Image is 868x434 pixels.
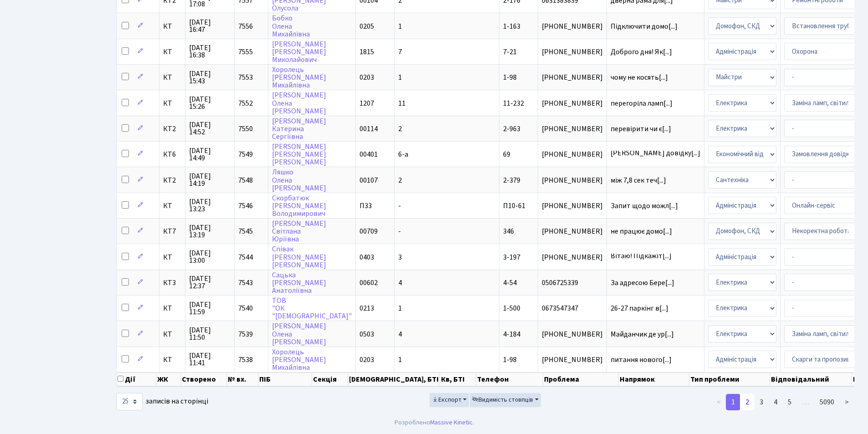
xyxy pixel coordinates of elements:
th: № вх. [227,373,259,386]
span: між 7,8 сек теч[...] [611,175,666,185]
span: 0503 [360,329,374,339]
label: записів на сторінці [116,393,208,410]
span: КТ2 [163,125,181,133]
span: 7538 [238,355,253,365]
span: 2-963 [503,124,520,134]
span: 0205 [360,21,374,31]
span: 7543 [238,278,253,288]
span: 7546 [238,201,253,211]
a: Скорбатюк[PERSON_NAME]Володимирович [272,193,326,219]
span: [DATE] 15:43 [189,70,231,85]
span: П33 [360,201,372,211]
span: [DATE] 13:00 [189,250,231,264]
span: 1 [398,303,402,313]
span: Вітаю! Підкажіт[...] [611,251,672,261]
a: Хоролець[PERSON_NAME]Михайлівна [272,347,326,373]
span: [DATE] 13:19 [189,224,231,239]
span: 7 [398,47,402,57]
span: Запит щодо можл[...] [611,201,678,211]
span: 1-98 [503,355,517,365]
span: КТ2 [163,177,181,184]
span: КТ [163,74,181,81]
a: 3 [754,394,769,410]
span: 3 [398,252,402,262]
span: [PHONE_NUMBER] [542,48,603,56]
span: 7548 [238,175,253,185]
span: 0203 [360,355,374,365]
span: 1 [398,72,402,82]
th: Створено [181,373,226,386]
span: За адресою Бере[...] [611,278,674,288]
span: КТ [163,305,181,312]
span: 11 [398,98,406,108]
span: [PHONE_NUMBER] [542,125,603,133]
span: 1 [398,21,402,31]
span: 26-27 паркінг в[...] [611,303,668,313]
span: 7545 [238,226,253,236]
a: [PERSON_NAME][PERSON_NAME]Миколайович [272,39,326,65]
span: 4 [398,329,402,339]
span: 00107 [360,175,378,185]
th: Дії [117,373,156,386]
span: [PHONE_NUMBER] [542,23,603,30]
span: Підключити домо[...] [611,21,678,31]
a: 2 [740,394,755,410]
select: записів на сторінці [116,393,143,410]
span: 6-а [398,149,408,159]
span: 0203 [360,72,374,82]
span: КТ [163,100,181,107]
span: [PHONE_NUMBER] [542,254,603,261]
th: Проблема [543,373,619,386]
span: 7553 [238,72,253,82]
span: [PHONE_NUMBER] [542,331,603,338]
a: Хоролець[PERSON_NAME]Михайлівна [272,65,326,90]
span: КТ6 [163,151,181,158]
span: 2 [398,175,402,185]
button: Видимість стовпців [470,393,541,407]
th: Напрямок [619,373,690,386]
span: 4-184 [503,329,520,339]
span: 2-379 [503,175,520,185]
span: Майданчик де ур[...] [611,329,674,339]
a: 1 [726,394,740,410]
span: [DATE] 15:26 [189,96,231,110]
span: КТ [163,356,181,363]
span: 00602 [360,278,378,288]
span: 0213 [360,303,374,313]
span: 00709 [360,226,378,236]
span: КТ [163,254,181,261]
span: [PERSON_NAME] довідку[...] [611,148,700,158]
span: [DATE] 16:38 [189,44,231,59]
span: 1207 [360,98,374,108]
span: 1815 [360,47,374,57]
span: 346 [503,226,514,236]
a: [PERSON_NAME]КатеринаСергіївна [272,116,326,142]
th: Тип проблеми [689,373,770,386]
a: ЛяшкоОлена[PERSON_NAME] [272,168,326,193]
a: 5090 [814,394,840,410]
span: [DATE] 13:23 [189,198,231,213]
span: 2 [398,124,402,134]
span: - [398,201,401,211]
a: Сацька[PERSON_NAME]Анатоліївна [272,270,326,296]
th: ЖК [156,373,181,386]
a: [PERSON_NAME]Олена[PERSON_NAME] [272,91,326,116]
span: [PHONE_NUMBER] [542,151,603,158]
span: [DATE] 16:47 [189,19,231,33]
th: Секція [312,373,348,386]
button: Експорт [430,393,469,407]
span: питання нового[...] [611,355,672,365]
span: 7-21 [503,47,517,57]
span: [DATE] 12:37 [189,275,231,290]
span: [PHONE_NUMBER] [542,228,603,235]
span: [DATE] 11:59 [189,301,231,316]
span: [PHONE_NUMBER] [542,202,603,209]
a: ТОВ"ОК"[DEMOGRAPHIC_DATA]" [272,296,352,321]
a: [PERSON_NAME]СвітланаЮріївна [272,219,326,244]
span: 7550 [238,124,253,134]
a: > [839,394,854,410]
th: Кв, БТІ [440,373,476,386]
span: [PHONE_NUMBER] [542,177,603,184]
span: КТ [163,48,181,56]
span: КТ3 [163,279,181,286]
